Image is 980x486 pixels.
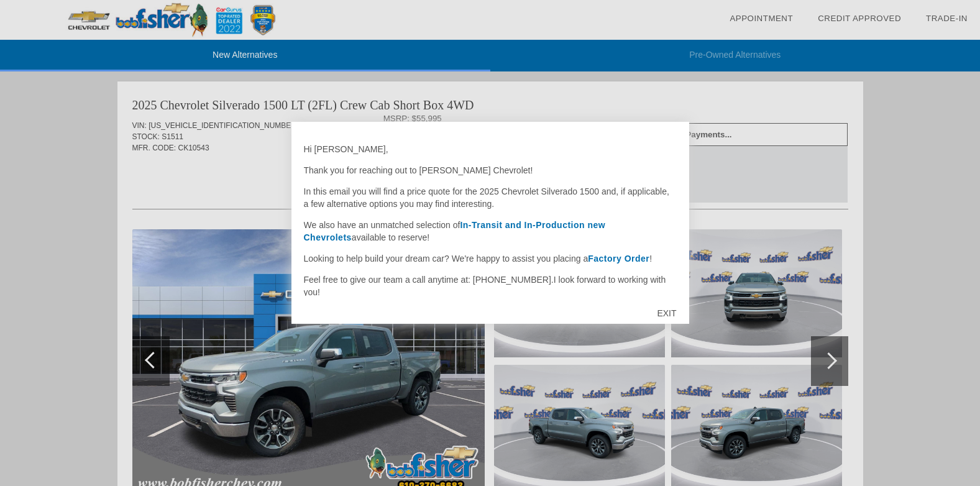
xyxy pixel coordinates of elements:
[644,295,689,332] div: EXIT
[818,14,901,23] a: Credit Approved
[304,254,653,264] span: Looking to help build your dream car? We're happy to assist you placing a !
[304,144,388,154] span: Hi [PERSON_NAME],
[926,14,968,23] a: Trade-In
[304,273,677,298] p: I look forward to working with you!
[304,275,554,285] span: Feel free to give our team a call anytime at: [PHONE_NUMBER].
[588,254,649,264] a: Factory Order
[304,165,533,175] span: Thank you for reaching out to [PERSON_NAME] Chevrolet!
[730,14,793,23] a: Appointment
[304,220,606,242] a: In-Transit and In-Production new Chevrolets
[304,186,669,209] span: In this email you will find a price quote for the 2025 Chevrolet Silverado 1500 and, if applicabl...
[304,220,606,242] span: We also have an unmatched selection of available to reserve!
